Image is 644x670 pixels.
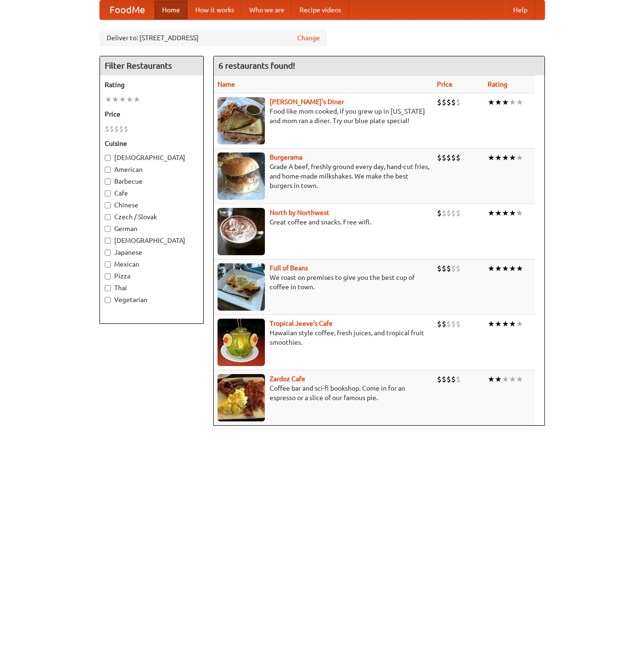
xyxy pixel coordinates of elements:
[112,94,119,105] li: ★
[488,263,495,274] li: ★
[456,263,461,274] li: $
[105,250,111,256] input: Japanese
[218,217,429,227] p: Great coffee and snacks. Free wifi.
[105,212,199,222] label: Czech / Slovak
[495,152,502,163] li: ★
[105,155,111,161] input: [DEMOGRAPHIC_DATA]
[516,374,523,384] li: ★
[218,328,429,347] p: Hawaiian style coffee, fresh juices, and tropical fruit smoothies.
[502,208,509,218] li: ★
[456,374,461,384] li: $
[270,209,329,216] a: North by Northwest
[292,0,349,19] a: Recipe videos
[502,374,509,384] li: ★
[133,94,140,105] li: ★
[495,319,502,329] li: ★
[218,80,235,88] a: Name
[495,97,502,107] li: ★
[516,319,523,329] li: ★
[509,152,516,163] li: ★
[105,285,111,291] input: Thai
[100,56,203,75] h4: Filter Restaurants
[456,152,461,163] li: $
[105,202,111,208] input: Chinese
[442,263,446,274] li: $
[114,124,119,134] li: $
[437,80,453,88] a: Price
[105,177,199,186] label: Barbecue
[218,263,265,311] img: beans.jpg
[509,263,516,274] li: ★
[495,263,502,274] li: ★
[105,271,199,281] label: Pizza
[270,320,333,327] a: Tropical Jeeve's Cafe
[105,273,111,279] input: Pizza
[488,208,495,218] li: ★
[488,97,495,107] li: ★
[270,375,305,383] b: Zardoz Cafe
[442,97,446,107] li: $
[105,188,199,198] label: Cafe
[488,80,508,88] a: Rating
[105,94,112,105] li: ★
[105,139,199,148] h5: Cuisine
[154,0,188,19] a: Home
[516,208,523,218] li: ★
[502,152,509,163] li: ★
[105,124,109,134] li: $
[270,264,308,272] b: Full of Beans
[105,295,199,304] label: Vegetarian
[509,208,516,218] li: ★
[105,226,111,232] input: German
[270,98,344,106] b: [PERSON_NAME]'s Diner
[105,153,199,162] label: [DEMOGRAPHIC_DATA]
[442,152,446,163] li: $
[516,263,523,274] li: ★
[509,374,516,384] li: ★
[446,263,451,274] li: $
[242,0,292,19] a: Who we are
[516,97,523,107] li: ★
[119,94,126,105] li: ★
[446,97,451,107] li: $
[437,374,442,384] li: $
[105,238,111,244] input: [DEMOGRAPHIC_DATA]
[105,179,111,185] input: Barbecue
[105,165,199,174] label: American
[437,319,442,329] li: $
[451,374,456,384] li: $
[446,152,451,163] li: $
[488,152,495,163] li: ★
[502,263,509,274] li: ★
[297,33,320,43] a: Change
[495,208,502,218] li: ★
[442,374,446,384] li: $
[105,261,111,268] input: Mexican
[502,319,509,329] li: ★
[506,0,535,19] a: Help
[218,319,265,366] img: jeeves.jpg
[105,297,111,303] input: Vegetarian
[218,152,265,200] img: burgerama.jpg
[451,263,456,274] li: $
[124,124,128,134] li: $
[105,80,199,89] h5: Rating
[218,97,265,144] img: sallys.jpg
[451,97,456,107] li: $
[446,374,451,384] li: $
[105,248,199,257] label: Japanese
[105,109,199,119] h5: Price
[100,29,327,46] div: Deliver to: [STREET_ADDRESS]
[119,124,124,134] li: $
[218,384,429,402] p: Coffee bar and sci-fi bookshop. Come in for an espresso or a slice of our famous pie.
[105,283,199,293] label: Thai
[451,208,456,218] li: $
[105,167,111,173] input: American
[509,97,516,107] li: ★
[126,94,133,105] li: ★
[218,273,429,292] p: We roast on premises to give you the best cup of coffee in town.
[502,97,509,107] li: ★
[446,208,451,218] li: $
